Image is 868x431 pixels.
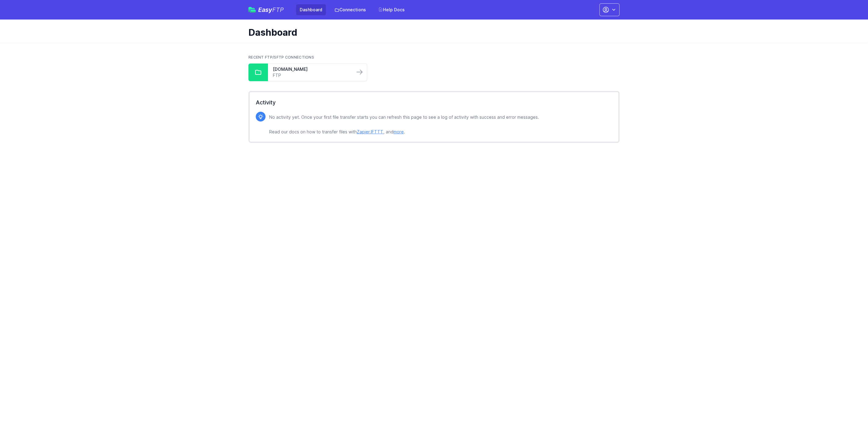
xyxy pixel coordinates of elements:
a: Zapier [357,129,370,134]
a: EasyFTP [248,7,284,13]
span: FTP [272,6,284,13]
p: No activity yet. Once your first file transfer starts you can refresh this page to see a log of a... [269,114,539,136]
img: easyftp_logo.png [248,7,256,13]
h2: Recent FTP/SFTP Connections [248,55,620,60]
h1: Dashboard [248,27,615,38]
a: FTP [273,72,350,78]
h2: Activity [256,98,612,107]
span: Easy [258,7,284,13]
a: Dashboard [296,4,326,15]
a: more [393,129,404,134]
a: Connections [331,4,370,15]
a: Help Docs [374,4,408,15]
a: [DOMAIN_NAME] [273,66,350,72]
a: IFTTT [371,129,383,134]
